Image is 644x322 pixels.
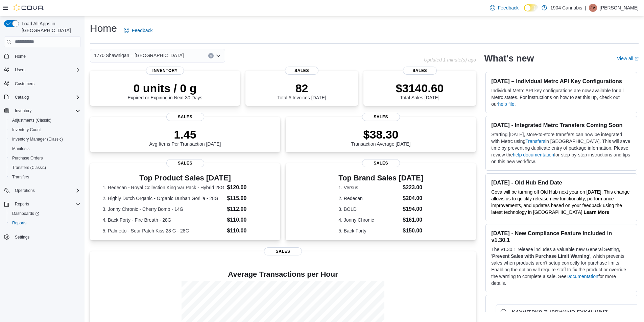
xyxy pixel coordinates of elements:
span: Inventory Manager (Classic) [12,137,63,142]
a: Transfers (Classic) [9,164,49,172]
span: Inventory Count [9,126,80,134]
span: Manifests [9,145,80,153]
dd: $112.00 [227,205,268,213]
dt: 3. BOLD [338,206,400,213]
button: Clear input [208,53,214,58]
p: $3140.60 [396,81,444,95]
span: Inventory Manager (Classic) [9,135,80,143]
span: Adjustments (Classic) [9,116,80,124]
span: Users [12,66,80,74]
span: Customers [12,79,80,88]
button: Catalog [12,93,31,101]
span: Inventory Count [12,127,41,132]
a: Inventory Manager (Classic) [9,135,66,143]
button: Inventory [1,106,83,116]
h3: [DATE] - Old Hub End Date [491,179,631,186]
span: Reports [12,220,26,226]
a: Dashboards [9,209,42,218]
p: [PERSON_NAME] [600,4,639,12]
img: Cova [14,4,44,11]
span: Reports [15,201,29,207]
dt: 4. Back Forty - Fire Breath - 28G [103,217,224,223]
button: Adjustments (Classic) [7,116,83,125]
span: Reports [9,219,80,227]
a: Home [12,52,28,60]
a: Manifests [9,145,32,153]
button: Catalog [1,93,83,102]
div: Expired or Expiring in Next 30 Days [128,81,202,100]
button: Home [1,51,83,61]
h3: [DATE] - Integrated Metrc Transfers Coming Soon [491,122,631,128]
button: Reports [1,199,83,209]
span: Dashboards [9,209,80,218]
button: Users [1,65,83,75]
p: 1904 Cannabis [550,4,582,12]
a: Adjustments (Classic) [9,116,54,124]
div: Jeffrey Villeneuve [589,4,597,12]
h2: What's new [484,53,534,64]
p: Starting [DATE], store-to-store transfers can now be integrated with Metrc using in [GEOGRAPHIC_D... [491,131,631,165]
span: Purchase Orders [12,155,43,161]
dd: $194.00 [403,205,423,213]
a: View allExternal link [617,56,639,61]
a: Customers [12,80,37,88]
button: Reports [7,218,83,228]
dt: 1. Versus [338,184,400,191]
p: Updated 1 minute(s) ago [424,57,476,63]
h3: Top Brand Sales [DATE] [338,174,423,182]
strong: Prevent Sales with Purchase Limit Warning [492,253,589,259]
span: Sales [264,247,302,255]
span: Settings [12,232,80,241]
nav: Complex example [4,49,80,259]
button: Customers [1,79,83,89]
button: Inventory Manager (Classic) [7,134,83,144]
span: Feedback [498,4,519,11]
svg: External link [635,57,639,61]
span: Customers [15,81,34,86]
a: Purchase Orders [9,154,46,162]
span: Sales [166,159,204,167]
span: Transfers [9,173,80,181]
span: Reports [12,200,80,208]
span: Catalog [15,95,29,100]
h3: [DATE] - New Compliance Feature Included in v1.30.1 [491,230,631,243]
a: Inventory Count [9,126,44,134]
input: Dark Mode [524,4,538,11]
dt: 1. Redecan - Royal Collection King Var Pack - Hybrid 28G [103,184,224,191]
button: Settings [1,232,83,242]
a: Dashboards [7,209,83,218]
span: Adjustments (Classic) [12,118,51,123]
span: Users [15,67,25,73]
button: Manifests [7,144,83,153]
dd: $120.00 [227,183,268,192]
button: Operations [1,186,83,195]
a: Transfers [525,139,545,144]
span: Inventory [12,107,80,115]
span: Sales [166,113,204,121]
button: Purchase Orders [7,153,83,163]
span: Operations [15,188,35,193]
button: Transfers (Classic) [7,163,83,172]
dd: $223.00 [403,183,423,192]
span: Operations [12,187,80,195]
p: | [585,4,586,12]
span: Feedback [132,27,152,34]
span: Sales [403,67,437,75]
div: Avg Items Per Transaction [DATE] [149,128,221,147]
dt: 5. Back Forty [338,227,400,234]
span: Settings [15,234,29,240]
a: Transfers [9,173,32,181]
span: Sales [362,159,400,167]
h3: Top Product Sales [DATE] [103,174,268,182]
dt: 2. Redecan [338,195,400,202]
dd: $110.00 [227,227,268,235]
p: 1.45 [149,128,221,141]
a: Reports [9,219,29,227]
dd: $110.00 [227,216,268,224]
a: Settings [12,233,32,241]
span: Inventory [146,67,184,75]
dd: $115.00 [227,194,268,202]
dd: $161.00 [403,216,423,224]
span: 1770 Shawnigan – [GEOGRAPHIC_DATA] [94,51,184,59]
